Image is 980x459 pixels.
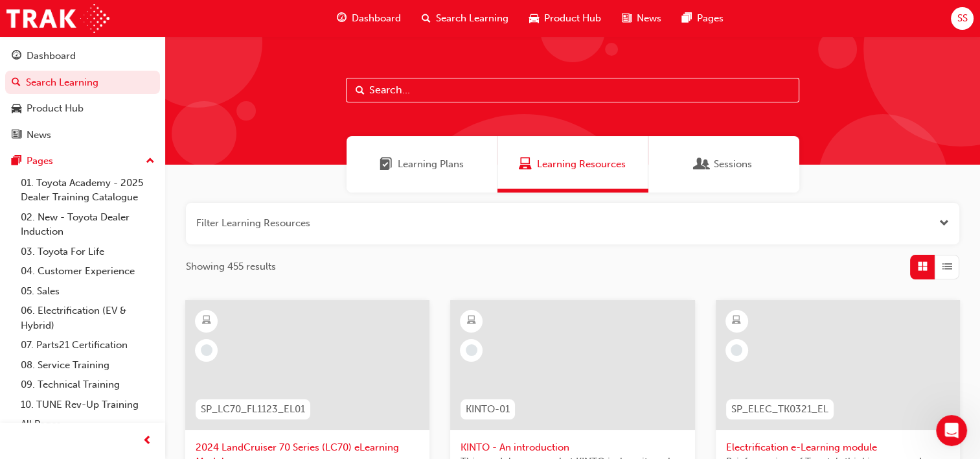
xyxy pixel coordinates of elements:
span: learningResourceType_ELEARNING-icon [202,312,211,329]
span: guage-icon [337,10,347,27]
a: News [5,123,160,147]
a: Learning ResourcesLearning Resources [497,136,648,193]
span: Sessions [696,157,709,172]
span: Learning Resources [519,157,532,172]
a: 05. Sales [16,281,160,301]
a: 03. Toyota For Life [16,242,160,262]
a: 08. Service Training [16,355,160,375]
div: Product Hub [27,101,84,116]
button: Open the filter [939,216,949,231]
span: Sessions [714,157,752,172]
a: 04. Customer Experience [16,261,160,281]
iframe: Intercom live chat [936,415,967,446]
span: guage-icon [12,51,21,62]
span: Learning Plans [398,157,464,172]
button: SS [951,7,974,30]
input: Search... [346,78,799,102]
a: Learning PlansLearning Plans [347,136,497,193]
span: SS [957,11,967,26]
span: news-icon [622,10,632,27]
span: news-icon [12,130,21,141]
a: search-iconSearch Learning [411,5,519,32]
span: learningResourceType_ELEARNING-icon [467,312,476,329]
span: Pages [697,11,724,26]
button: Pages [5,149,160,173]
a: car-iconProduct Hub [519,5,611,32]
a: SessionsSessions [648,136,799,193]
span: car-icon [12,103,21,115]
span: prev-icon [142,433,152,449]
span: learningRecordVerb_NONE-icon [466,344,477,356]
span: learningResourceType_ELEARNING-icon [732,312,741,329]
a: guage-iconDashboard [326,5,411,32]
span: Grid [918,259,928,274]
span: search-icon [12,77,21,89]
img: Trak [6,4,109,33]
div: News [27,128,51,143]
div: Pages [27,154,53,169]
span: Product Hub [544,11,601,26]
span: car-icon [529,10,539,27]
span: Showing 455 results [186,259,276,274]
a: news-iconNews [611,5,672,32]
span: search-icon [422,10,431,27]
span: Dashboard [352,11,401,26]
a: Search Learning [5,71,160,95]
span: Search Learning [436,11,508,26]
span: Electrification e-Learning module [726,440,950,455]
a: 01. Toyota Academy - 2025 Dealer Training Catalogue [16,173,160,207]
span: KINTO-01 [466,402,510,417]
span: SP_LC70_FL1123_EL01 [201,402,305,417]
span: pages-icon [12,156,21,167]
a: 07. Parts21 Certification [16,335,160,355]
a: 09. Technical Training [16,375,160,395]
a: 02. New - Toyota Dealer Induction [16,207,160,242]
button: DashboardSearch LearningProduct HubNews [5,41,160,149]
span: List [942,259,952,274]
a: Dashboard [5,44,160,68]
span: Learning Plans [380,157,393,172]
span: Learning Resources [537,157,626,172]
span: up-icon [146,153,155,170]
span: SP_ELEC_TK0321_EL [731,402,828,417]
a: Product Hub [5,97,160,121]
a: 10. TUNE Rev-Up Training [16,395,160,415]
span: learningRecordVerb_NONE-icon [201,344,212,356]
span: Search [356,83,365,98]
span: pages-icon [682,10,692,27]
a: All Pages [16,414,160,434]
a: pages-iconPages [672,5,734,32]
span: KINTO - An introduction [461,440,684,455]
div: Dashboard [27,49,76,64]
a: 06. Electrification (EV & Hybrid) [16,301,160,335]
span: News [637,11,661,26]
span: learningRecordVerb_NONE-icon [731,344,742,356]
